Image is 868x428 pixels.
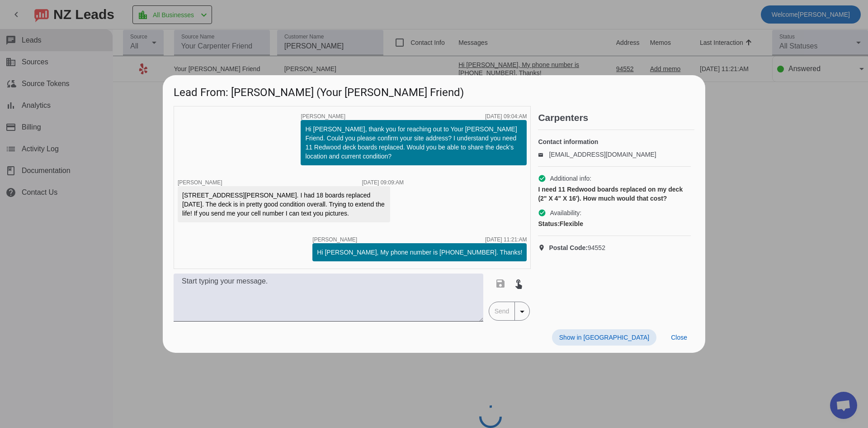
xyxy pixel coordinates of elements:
div: [DATE] 11:21:AM [485,237,527,242]
mat-icon: check_circle [538,174,546,183]
mat-icon: arrow_drop_down [517,306,528,317]
mat-icon: touch_app [513,278,524,289]
mat-icon: email [538,152,549,157]
a: [EMAIL_ADDRESS][DOMAIN_NAME] [549,151,656,158]
span: Additional info: [550,174,591,183]
span: [PERSON_NAME] [312,237,357,242]
button: Close [664,329,694,346]
div: [DATE] 09:09:AM [362,180,404,185]
h2: Carpenters [538,113,694,122]
span: [PERSON_NAME] [178,179,222,186]
span: Close [671,334,687,341]
div: Hi [PERSON_NAME], thank you for reaching out to Your [PERSON_NAME] Friend. Could you please confi... [305,125,522,161]
strong: Postal Code: [549,244,588,251]
mat-icon: location_on [538,244,549,251]
div: I need 11 Redwood boards replaced on my deck (2" X 4" X 16'). How much would that cost? [538,185,691,203]
h1: Lead From: [PERSON_NAME] (Your [PERSON_NAME] Friend) [163,75,705,106]
div: [DATE] 09:04:AM [485,114,527,119]
div: Hi [PERSON_NAME], My phone number is [PHONE_NUMBER]. Thanks! [317,248,522,257]
strong: Status: [538,220,559,227]
mat-icon: check_circle [538,209,546,217]
div: Flexible [538,219,691,228]
div: [STREET_ADDRESS][PERSON_NAME]. I had 18 boards replaced [DATE]. The deck is in pretty good condit... [182,191,386,218]
span: Availability: [550,208,581,217]
span: Show in [GEOGRAPHIC_DATA] [559,334,649,341]
span: 94552 [549,243,605,252]
span: [PERSON_NAME] [301,114,345,119]
button: Show in [GEOGRAPHIC_DATA] [552,329,656,346]
h4: Contact information [538,137,691,146]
